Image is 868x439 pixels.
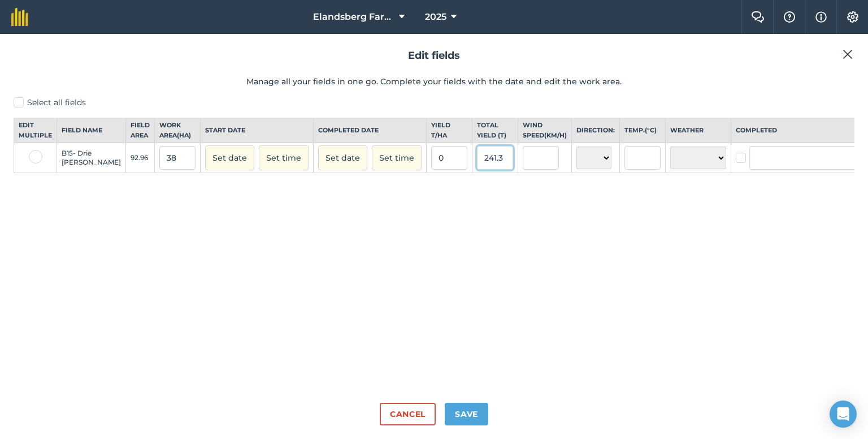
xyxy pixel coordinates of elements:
[372,145,422,170] button: Set time
[14,75,854,88] p: Manage all your fields in one go. Complete your fields with the date and edit the work area.
[620,118,666,143] th: Temp. ( ° C )
[126,118,155,143] th: Field Area
[815,10,827,24] img: svg+xml;base64,PHN2ZyB4bWxucz0iaHR0cDovL3d3dy53My5vcmcvMjAwMC9zdmciIHdpZHRoPSIxNyIgaGVpZ2h0PSIxNy...
[846,11,860,23] img: A cog icon
[427,118,472,143] th: Yield t / Ha
[830,401,857,428] div: Open Intercom Messenger
[57,118,126,143] th: Field name
[666,118,731,143] th: Weather
[11,8,28,26] img: fieldmargin Logo
[518,118,572,143] th: Wind speed ( km/h )
[318,145,367,170] button: Set date
[155,118,201,143] th: Work area ( Ha )
[313,10,394,24] span: Elandsberg Farms
[445,403,488,425] button: Save
[126,143,155,173] td: 92.96
[472,118,518,143] th: Total yield ( t )
[259,145,309,170] button: Set time
[843,48,853,61] img: svg+xml;base64,PHN2ZyB4bWxucz0iaHR0cDovL3d3dy53My5vcmcvMjAwMC9zdmciIHdpZHRoPSIyMiIgaGVpZ2h0PSIzMC...
[14,48,854,64] h2: Edit fields
[783,11,796,23] img: A question mark icon
[14,118,57,143] th: Edit multiple
[201,118,314,143] th: Start date
[751,11,765,23] img: Two speech bubbles overlapping with the left bubble in the forefront
[314,118,427,143] th: Completed date
[572,118,620,143] th: Direction:
[380,403,436,425] button: Cancel
[57,143,126,173] td: B15- Drie [PERSON_NAME]
[14,97,854,109] label: Select all fields
[425,10,446,24] span: 2025
[205,145,254,170] button: Set date
[731,118,865,143] th: Completed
